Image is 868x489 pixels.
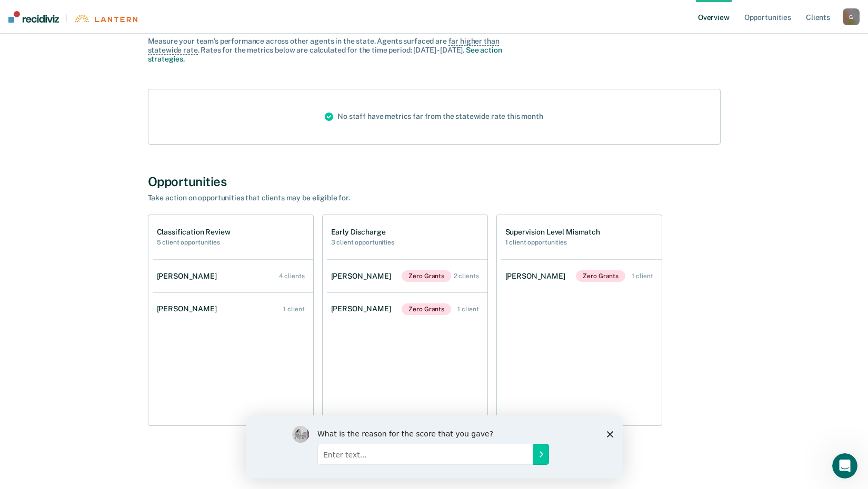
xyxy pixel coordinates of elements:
div: Measure your team’s performance across other agent s in the state. Agent s surfaced are . Rates f... [148,37,516,63]
a: [PERSON_NAME] 1 client [153,294,313,324]
div: No staff have metrics far from the statewide rate this month [316,89,552,144]
a: [PERSON_NAME]Zero Grants 1 client [501,260,662,292]
div: [PERSON_NAME] [157,304,221,313]
span: | [59,14,74,23]
h1: Supervision Level Mismatch [505,228,600,237]
a: [PERSON_NAME]Zero Grants 2 clients [327,260,487,292]
a: [PERSON_NAME]Zero Grants 1 client [327,293,487,325]
iframe: Survey by Kim from Recidiviz [246,415,623,478]
div: 1 client [457,305,478,313]
div: [PERSON_NAME] [331,272,395,281]
div: 2 clients [454,272,479,280]
a: [PERSON_NAME] 4 clients [153,261,313,291]
h1: Classification Review [157,228,231,237]
div: [PERSON_NAME] [157,272,221,281]
span: far higher than statewide rate [148,37,500,55]
h1: Early Discharge [331,228,394,237]
div: [PERSON_NAME] [331,304,395,313]
div: 4 clients [279,272,305,280]
a: | [8,11,137,23]
span: Zero Grants [402,303,451,315]
a: See action strategies. [148,46,502,63]
div: 1 client [632,272,653,280]
button: G [843,8,860,25]
img: Lantern [74,15,137,23]
span: Zero Grants [576,270,625,282]
h2: 5 client opportunities [157,239,231,246]
h2: 1 client opportunities [505,239,600,246]
h2: 3 client opportunities [331,239,394,246]
span: Zero Grants [402,270,451,282]
div: 1 client [283,305,304,313]
div: Opportunities [148,174,721,189]
img: Recidiviz [8,11,59,23]
div: Take action on opportunities that clients may be eligible for. [148,193,516,202]
div: [PERSON_NAME] [505,272,570,281]
iframe: Intercom live chat [832,453,857,478]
